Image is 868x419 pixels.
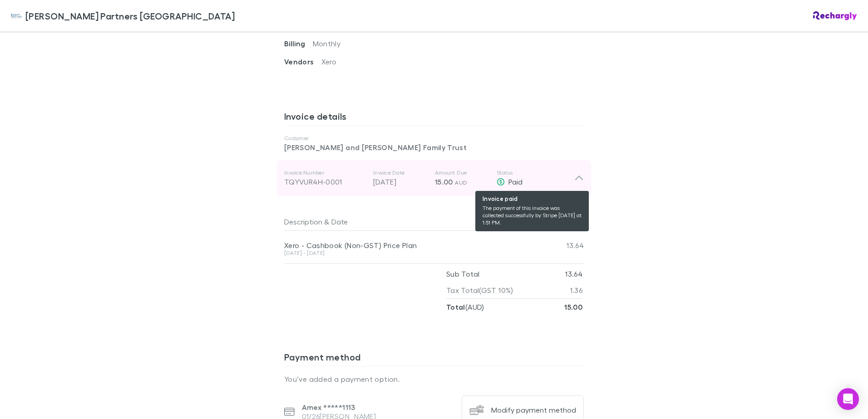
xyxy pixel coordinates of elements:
[321,57,336,66] span: Xero
[446,299,484,315] p: ( AUD )
[497,169,574,176] p: Status
[284,57,321,66] span: Vendors
[529,231,584,260] div: 13.64
[373,169,428,176] p: Invoice Date
[284,176,366,187] div: TQYVUR4H-0001
[469,403,484,417] img: Modify payment method's Logo
[313,39,341,48] span: Monthly
[284,374,584,385] p: You’ve added a payment option.
[455,179,467,186] span: AUD
[284,241,529,250] div: Xero - Cashbook (Non-GST) Price Plan
[564,302,582,312] strong: 15.00
[284,351,584,366] h3: Payment method
[277,160,591,196] div: Invoice NumberTQYVUR4H-0001Invoice Date[DATE]Amount Due15.00 AUDStatus
[565,266,582,282] p: 13.64
[284,213,322,231] button: Description
[446,266,479,282] p: Sub Total
[284,213,526,231] div: &
[284,135,584,142] p: Customer
[284,250,529,256] div: [DATE] - [DATE]
[446,302,465,312] strong: Total
[446,282,513,298] p: Tax Total (GST 10%)
[373,176,428,187] p: [DATE]
[284,39,313,48] span: Billing
[813,11,857,20] img: Rechargly Logo
[331,213,348,231] button: Date
[435,169,489,176] p: Amount Due
[837,388,859,410] div: Open Intercom Messenger
[508,177,523,186] span: Paid
[284,169,366,176] p: Invoice Number
[284,111,584,125] h3: Invoice details
[491,405,576,414] div: Modify payment method
[284,142,584,153] p: [PERSON_NAME] and [PERSON_NAME] Family Trust
[11,10,22,21] img: Kelly Partners Northern Beaches's Logo
[570,282,582,298] p: 1.36
[435,177,453,186] span: 15.00
[25,9,235,23] span: [PERSON_NAME] Partners [GEOGRAPHIC_DATA]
